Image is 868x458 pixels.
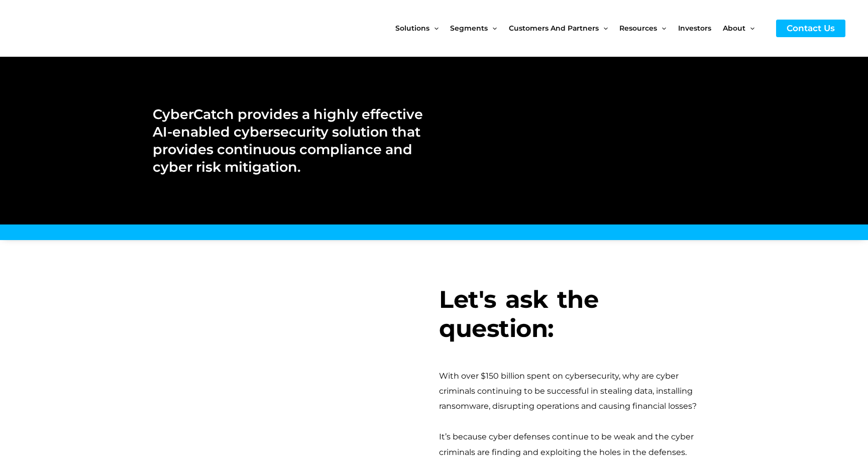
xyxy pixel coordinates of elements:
h2: CyberCatch provides a highly effective AI-enabled cybersecurity solution that provides continuous... [153,105,423,176]
h3: Let's ask the question: [439,285,715,343]
span: About [723,7,745,49]
span: Menu Toggle [657,7,666,49]
a: Investors [678,7,723,49]
span: Solutions [395,7,429,49]
nav: Site Navigation: New Main Menu [395,7,766,49]
div: With over $150 billion spent on cybersecurity, why are cyber criminals continuing to be successfu... [439,369,715,414]
span: Segments [450,7,488,49]
a: Contact Us [776,20,845,37]
span: Menu Toggle [599,7,608,49]
span: Menu Toggle [429,7,439,49]
span: Menu Toggle [488,7,497,49]
span: Resources [619,7,657,49]
img: CyberCatch [18,8,138,49]
span: Investors [678,7,711,49]
span: Menu Toggle [745,7,754,49]
span: Customers and Partners [509,7,599,49]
